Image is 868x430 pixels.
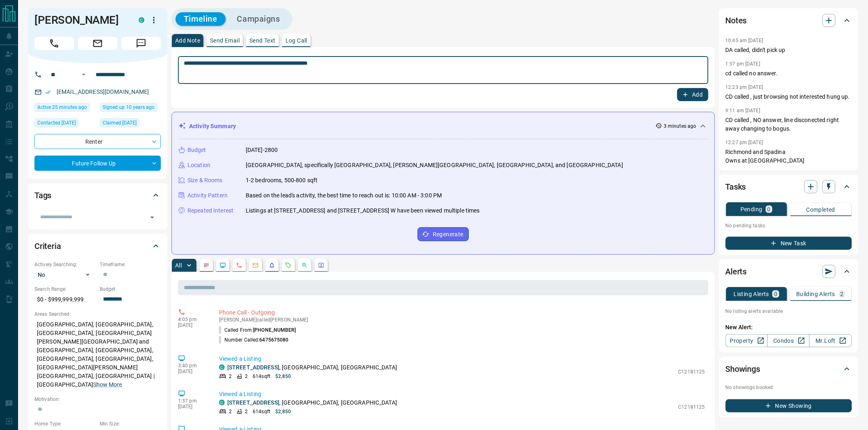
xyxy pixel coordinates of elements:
p: No pending tasks [726,220,852,232]
p: $2,850 [275,373,291,380]
h1: [PERSON_NAME] [34,14,126,27]
p: Completed [806,207,836,213]
p: [PERSON_NAME] called [PERSON_NAME] [219,317,705,323]
p: No showings booked [726,384,852,391]
p: [DATE]-2800 [246,146,278,154]
div: Showings [726,359,852,379]
p: Motivation: [34,396,161,403]
div: Alerts [726,262,852,281]
a: [STREET_ADDRESS] [227,364,279,371]
a: Property [726,334,768,347]
div: Tags [34,186,161,205]
button: New Showing [726,399,852,412]
svg: Requests [285,262,292,269]
p: , [GEOGRAPHIC_DATA], [GEOGRAPHIC_DATA] [227,398,397,407]
h2: Notes [726,14,747,27]
p: Add Note [175,38,200,43]
button: Add [677,88,708,101]
p: 614 sqft [253,373,270,380]
p: [DATE] [178,369,207,374]
h2: Tags [34,189,51,202]
div: condos.ca [219,364,225,370]
p: 2 [229,408,232,415]
p: 0 [774,291,777,297]
p: Search Range: [34,285,96,293]
div: Notes [726,11,852,30]
p: 3 minutes ago [664,122,696,130]
p: Send Text [249,38,276,43]
a: [EMAIL_ADDRESS][DOMAIN_NAME] [57,88,149,95]
div: No [34,268,96,281]
p: Listings at [STREET_ADDRESS] and [STREET_ADDRESS] W have been viewed multiple times [246,206,480,215]
p: 2 [841,291,844,297]
p: 0 [767,206,771,212]
span: Active 25 minutes ago [37,103,87,111]
p: C12181125 [678,368,705,376]
p: Called From: [219,326,296,334]
p: Number Called: [219,336,289,344]
svg: Email Verified [45,89,51,95]
div: Wed Feb 19 2020 [100,118,161,130]
a: Mr.Loft [809,334,852,347]
svg: Emails [252,262,259,269]
p: [GEOGRAPHIC_DATA], specifically [GEOGRAPHIC_DATA], [PERSON_NAME][GEOGRAPHIC_DATA], [GEOGRAPHIC_DA... [246,161,623,170]
svg: Lead Browsing Activity [219,262,226,269]
p: CD called , NO answer, line disconected right away changing to bogus. [726,116,852,133]
div: Tue Aug 12 2025 [34,118,96,130]
p: Building Alerts [797,291,836,297]
div: condos.ca [219,400,225,405]
p: $0 - $999,999,999 [34,293,96,306]
button: Timeline [176,12,226,26]
button: Show More [93,380,122,389]
button: Open [79,70,89,79]
p: Log Call [286,38,307,43]
p: 2 [245,408,248,415]
p: 4:05 pm [178,317,207,322]
div: condos.ca [139,17,144,23]
p: 3:40 pm [178,363,207,369]
p: Listing Alerts [734,291,770,297]
p: 9:11 am [DATE] [726,108,761,113]
p: Areas Searched: [34,310,161,318]
h2: Showings [726,362,761,376]
p: Viewed a Listing [219,390,705,398]
div: Renter [34,134,161,149]
div: Criteria [34,236,161,256]
span: Call [34,37,74,50]
p: 12:23 pm [DATE] [726,84,763,90]
p: 10:45 am [DATE] [726,38,763,43]
button: New Task [726,237,852,250]
p: [GEOGRAPHIC_DATA], [GEOGRAPHIC_DATA], [GEOGRAPHIC_DATA], [GEOGRAPHIC_DATA][PERSON_NAME][GEOGRAPHI... [34,318,161,392]
p: Min Size: [100,420,161,428]
p: Viewed a Listing [219,355,705,363]
p: 614 sqft [253,408,270,415]
p: , [GEOGRAPHIC_DATA], [GEOGRAPHIC_DATA] [227,363,397,372]
div: Future Follow Up [34,156,161,171]
p: 1-2 bedrooms, 500-800 sqft [246,176,318,185]
a: [STREET_ADDRESS] [227,399,279,406]
p: Budget [187,146,206,154]
p: C12181125 [678,403,705,411]
p: Size & Rooms [187,176,223,185]
div: Tasks [726,177,852,197]
p: $2,850 [275,408,291,415]
p: 1:37 pm [178,398,207,404]
p: Location [187,161,210,170]
p: Timeframe: [100,261,161,268]
p: Send Email [210,38,240,43]
h2: Alerts [726,265,747,278]
svg: Listing Alerts [269,262,275,269]
p: 1:57 pm [DATE] [726,61,761,67]
p: Actively Searching: [34,261,96,268]
svg: Notes [203,262,210,269]
p: Activity Summary [189,122,236,131]
p: Repeated Interest [187,206,233,215]
p: DA called, didn't pick up [726,46,852,54]
button: Campaigns [229,12,288,26]
span: 6475675080 [260,337,289,343]
p: [DATE] [178,322,207,328]
h2: Tasks [726,180,746,193]
p: 2 [229,373,232,380]
p: Based on the lead's activity, the best time to reach out is: 10:00 AM - 3:00 PM [246,191,442,200]
p: New Alert: [726,323,852,332]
